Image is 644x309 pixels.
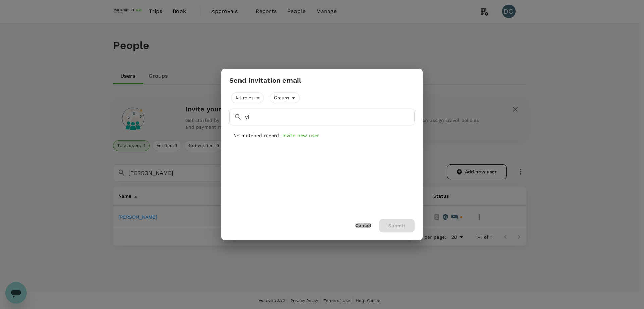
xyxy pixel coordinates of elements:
[233,132,411,139] p: No matched record.
[245,109,415,125] input: Search for a user
[270,95,292,101] span: Groups
[282,133,319,138] a: Invite new user
[231,92,264,103] div: All roles
[270,92,300,103] div: Groups
[231,95,256,101] span: All roles
[229,77,301,84] h3: Send invitation email
[355,223,371,228] button: Cancel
